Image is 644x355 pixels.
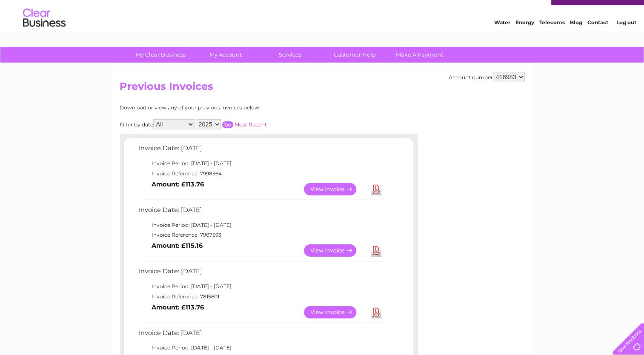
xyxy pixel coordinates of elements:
[120,80,525,97] h2: Previous Invoices
[515,36,534,43] a: Energy
[371,244,381,257] a: Download
[120,119,343,129] div: Filter by date
[371,306,381,318] a: Download
[137,266,386,281] td: Invoice Date: [DATE]
[137,204,386,220] td: Invoice Date: [DATE]
[137,343,386,353] td: Invoice Period: [DATE] - [DATE]
[371,183,381,195] a: Download
[137,158,386,169] td: Invoice Period: [DATE] - [DATE]
[320,47,390,63] a: Customer Help
[137,169,386,179] td: Invoice Reference: 7998564
[23,22,66,48] img: logo.png
[384,47,455,63] a: Make A Payment
[190,47,260,63] a: My Account
[255,47,325,63] a: Services
[152,180,204,188] b: Amount: £113.76
[137,220,386,230] td: Invoice Period: [DATE] - [DATE]
[570,36,582,43] a: Blog
[304,244,366,257] a: View
[304,183,366,195] a: View
[304,306,366,318] a: View
[126,47,196,63] a: My Clear Business
[449,72,525,82] div: Account number
[539,36,565,43] a: Telecoms
[137,143,386,158] td: Invoice Date: [DATE]
[587,36,608,43] a: Contact
[494,36,510,43] a: Water
[137,292,386,302] td: Invoice Reference: 7815601
[121,5,524,41] div: Clear Business is a trading name of Verastar Limited (registered in [GEOGRAPHIC_DATA] No. 3667643...
[137,281,386,292] td: Invoice Period: [DATE] - [DATE]
[152,303,204,311] b: Amount: £113.76
[137,327,386,343] td: Invoice Date: [DATE]
[616,36,636,43] a: Log out
[235,121,267,128] a: Most Recent
[484,4,542,15] a: 0333 014 3131
[152,242,203,249] b: Amount: £115.16
[137,230,386,240] td: Invoice Reference: 7907593
[120,105,343,111] div: Download or view any of your previous invoices below.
